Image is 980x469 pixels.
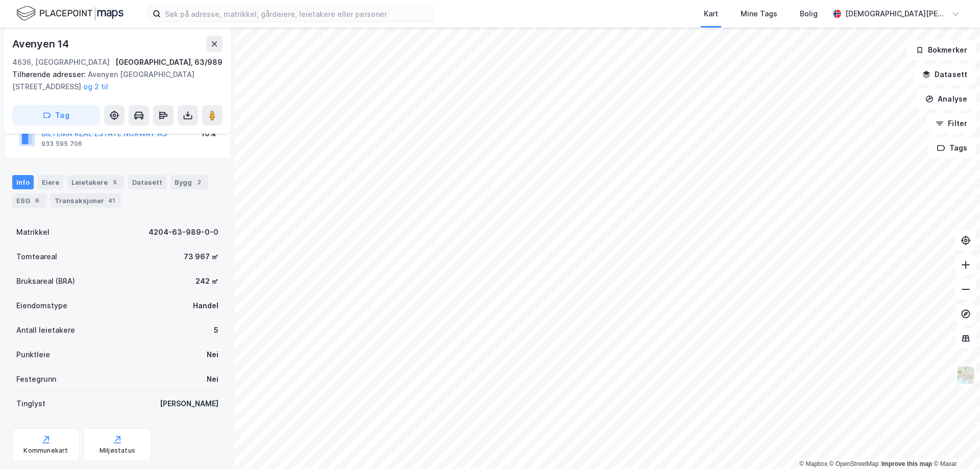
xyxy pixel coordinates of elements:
[170,175,208,189] div: Bygg
[128,175,166,189] div: Datasett
[16,373,56,385] div: Festegrunn
[829,460,879,467] a: OpenStreetMap
[16,275,75,287] div: Bruksareal (BRA)
[12,105,100,126] button: Tag
[207,349,218,361] div: Nei
[800,8,818,20] div: Bolig
[917,89,976,109] button: Analyse
[149,226,218,238] div: 4204-63-989-0-0
[12,68,214,93] div: Avenyen [GEOGRAPHIC_DATA][STREET_ADDRESS]
[110,177,120,187] div: 5
[195,275,218,287] div: 242 ㎡
[12,193,46,208] div: ESG
[956,365,975,385] img: Z
[51,193,121,208] div: Transaksjoner
[16,226,50,238] div: Matrikkel
[929,420,980,469] iframe: Chat Widget
[100,447,135,455] div: Miljøstatus
[41,140,82,148] div: 933 595 706
[799,460,827,467] a: Mapbox
[914,64,976,85] button: Datasett
[741,8,777,20] div: Mine Tags
[23,447,68,455] div: Kommunekart
[881,460,932,467] a: Improve this map
[12,36,71,52] div: Avenyen 14
[16,300,67,312] div: Eiendomstype
[193,300,218,312] div: Handel
[12,70,88,79] span: Tilhørende adresser:
[907,40,976,60] button: Bokmerker
[184,251,218,263] div: 73 967 ㎡
[194,177,204,187] div: 2
[16,251,57,263] div: Tomteareal
[16,349,50,361] div: Punktleie
[845,8,947,20] div: [DEMOGRAPHIC_DATA][PERSON_NAME]
[38,175,63,189] div: Eiere
[928,138,976,158] button: Tags
[927,113,976,134] button: Filter
[106,195,117,206] div: 41
[201,128,216,140] div: 10%
[207,373,218,385] div: Nei
[16,398,45,410] div: Tinglyst
[704,8,718,20] div: Kart
[16,5,124,22] img: logo.f888ab2527a4732fd821a326f86c7f29.svg
[16,324,75,336] div: Antall leietakere
[12,56,110,68] div: 4636, [GEOGRAPHIC_DATA]
[12,175,34,189] div: Info
[32,195,42,206] div: 6
[67,175,124,189] div: Leietakere
[161,6,433,21] input: Søk på adresse, matrikkel, gårdeiere, leietakere eller personer
[160,398,218,410] div: [PERSON_NAME]
[214,324,218,336] div: 5
[115,56,223,68] div: [GEOGRAPHIC_DATA], 63/989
